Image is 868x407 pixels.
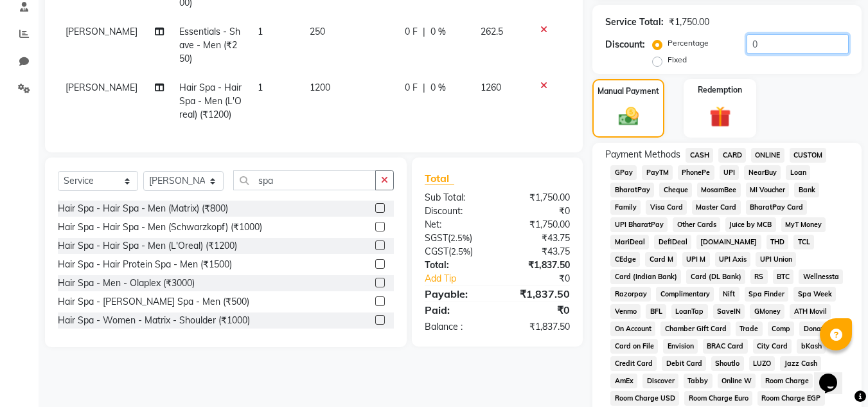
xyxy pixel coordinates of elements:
[58,221,262,234] div: Hair Spa - Hair Spa - Men (Schwarzkopf) (₹1000)
[179,26,240,64] span: Essentials - Shave - Men (₹250)
[481,26,503,37] span: 262.5
[668,37,709,49] label: Percentage
[605,38,645,51] div: Discount:
[668,54,687,66] label: Fixed
[696,235,761,249] span: [DOMAIN_NAME]
[718,148,746,163] span: CARD
[405,25,418,39] span: 0 F
[793,235,814,249] span: TCL
[750,269,768,284] span: RS
[430,25,446,39] span: 0 %
[179,82,242,120] span: Hair Spa - Hair Spa - Men (L'Oreal) (₹1200)
[610,165,637,180] span: GPay
[415,218,497,231] div: Net:
[415,245,497,258] div: ( )
[415,258,497,272] div: Total:
[497,218,580,231] div: ₹1,750.00
[610,269,681,284] span: Card (Indian Bank)
[425,246,448,257] span: CGST
[720,165,740,180] span: UPI
[415,204,497,218] div: Discount:
[697,183,741,197] span: MosamBee
[646,304,666,319] span: BFL
[58,258,232,271] div: Hair Spa - Hair Protein Spa - Men (₹1500)
[450,233,470,243] span: 2.5%
[610,287,651,302] span: Razorpay
[684,374,713,388] span: Tabby
[497,302,580,318] div: ₹0
[799,269,843,284] span: Wellnessta
[610,183,654,197] span: BharatPay
[780,356,821,371] span: Jazz Cash
[511,272,580,285] div: ₹0
[451,246,470,257] span: 2.5%
[684,391,752,406] span: Room Charge Euro
[610,356,657,371] span: Credit Card
[612,105,645,128] img: _cash.svg
[258,82,263,93] span: 1
[768,321,795,336] span: Comp
[692,200,741,215] span: Master Card
[671,304,708,319] span: LoanTap
[310,82,330,93] span: 1200
[415,272,511,285] a: Add Tip
[497,286,580,302] div: ₹1,837.50
[713,304,745,319] span: SaveIN
[814,356,855,394] iframe: chat widget
[610,374,637,388] span: AmEx
[773,269,794,284] span: BTC
[663,339,698,354] span: Envision
[497,204,580,218] div: ₹0
[610,321,655,336] span: On Account
[646,200,687,215] span: Visa Card
[425,172,454,185] span: Total
[654,235,691,249] span: DefiDeal
[790,148,827,163] span: CUSTOM
[746,183,790,197] span: MI Voucher
[753,339,792,354] span: City Card
[703,339,748,354] span: BRAC Card
[744,165,781,180] span: NearBuy
[415,286,497,302] div: Payable:
[423,81,425,95] span: |
[703,104,738,130] img: _gift.svg
[610,304,641,319] span: Venmo
[58,202,228,215] div: Hair Spa - Hair Spa - Men (Matrix) (₹800)
[645,252,677,267] span: Card M
[698,84,742,96] label: Redemption
[423,25,425,39] span: |
[642,374,678,388] span: Discover
[66,26,137,37] span: [PERSON_NAME]
[766,235,789,249] span: THD
[415,191,497,204] div: Sub Total:
[415,302,497,318] div: Paid:
[610,200,641,215] span: Family
[425,232,448,244] span: SGST
[660,321,731,336] span: Chamber Gift Card
[757,391,825,406] span: Room Charge EGP
[749,356,775,371] span: LUZO
[258,26,263,37] span: 1
[430,81,446,95] span: 0 %
[736,321,763,336] span: Trade
[719,287,740,302] span: Nift
[415,320,497,334] div: Balance :
[673,217,720,232] span: Other Cards
[686,269,745,284] span: Card (DL Bank)
[310,26,325,37] span: 250
[481,82,501,93] span: 1260
[642,165,673,180] span: PayTM
[610,339,658,354] span: Card on File
[598,86,659,97] label: Manual Payment
[656,287,714,302] span: Complimentary
[58,295,249,309] div: Hair Spa - [PERSON_NAME] Spa - Men (₹500)
[497,191,580,204] div: ₹1,750.00
[781,217,826,232] span: MyT Money
[750,304,784,319] span: GMoney
[58,276,195,290] div: Hair Spa - Men - Olaplex (₹3000)
[725,217,776,232] span: Juice by MCB
[610,391,679,406] span: Room Charge USD
[610,235,649,249] span: MariDeal
[711,356,744,371] span: Shoutlo
[605,15,664,29] div: Service Total:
